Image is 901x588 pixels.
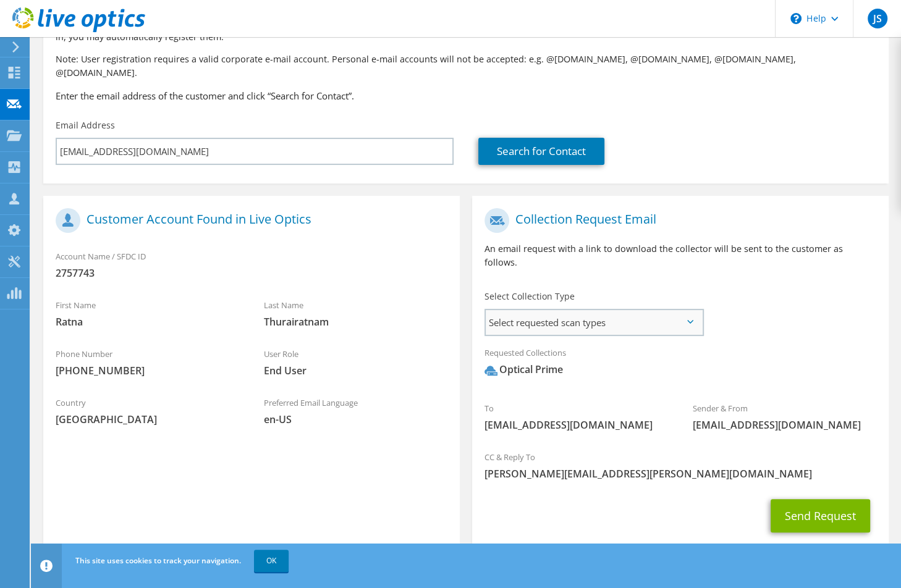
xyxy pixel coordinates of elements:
span: [EMAIL_ADDRESS][DOMAIN_NAME] [484,418,668,432]
h3: Enter the email address of the customer and click “Search for Contact”. [56,89,876,103]
h1: Customer Account Found in Live Optics [56,208,441,233]
p: An email request with a link to download the collector will be sent to the customer as follows. [484,242,876,269]
div: Last Name [252,292,460,335]
div: Optical Prime [484,363,563,377]
div: Account Name / SFDC ID [43,243,460,286]
span: [PHONE_NUMBER] [56,364,239,377]
span: JS [868,9,887,28]
span: Thurairatnam [264,315,447,329]
div: Phone Number [43,341,252,384]
div: Country [43,390,252,432]
div: Requested Collections [472,340,889,389]
div: To [472,395,680,438]
label: Select Collection Type [484,290,575,303]
span: Select requested scan types [486,310,702,335]
div: Preferred Email Language [252,390,460,432]
span: This site uses cookies to track your navigation. [75,555,241,566]
div: First Name [43,292,252,335]
span: 2757743 [56,266,447,280]
h1: Collection Request Email [484,208,870,233]
div: CC & Reply To [472,444,889,487]
button: Send Request [771,499,870,532]
span: End User [264,364,447,377]
span: [EMAIL_ADDRESS][DOMAIN_NAME] [693,418,876,432]
span: Ratna [56,315,239,329]
a: OK [254,550,289,572]
label: Email Address [56,119,115,132]
div: Sender & From [680,395,889,438]
span: [GEOGRAPHIC_DATA] [56,413,239,426]
div: User Role [252,341,460,384]
span: en-US [264,413,447,426]
p: Note: User registration requires a valid corporate e-mail account. Personal e-mail accounts will ... [56,52,876,80]
a: Search for Contact [478,138,604,165]
span: [PERSON_NAME][EMAIL_ADDRESS][PERSON_NAME][DOMAIN_NAME] [484,467,876,481]
svg: \n [790,13,802,24]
